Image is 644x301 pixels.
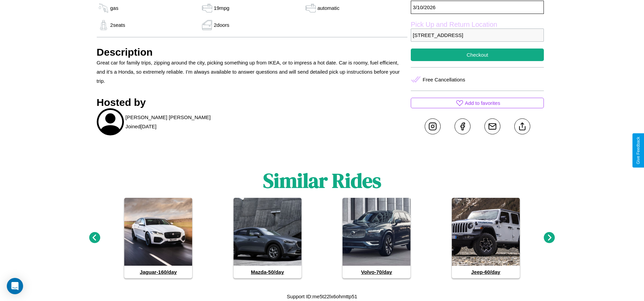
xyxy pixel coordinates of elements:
p: [PERSON_NAME] [PERSON_NAME] [126,113,211,122]
div: Open Intercom Messenger [7,278,23,294]
p: Add to favorites [465,98,500,108]
a: Mazda-50/day [234,198,301,278]
h4: Mazda - 50 /day [234,266,301,278]
p: Great car for family trips, zipping around the city, picking something up from IKEA, or to impres... [97,58,408,86]
button: Add to favorites [411,98,544,108]
img: gas [200,20,214,30]
p: Support ID: me5t22lx6ohmttp51 [287,292,357,301]
img: gas [304,3,317,13]
p: Free Cancellations [423,75,465,84]
h4: Jeep - 60 /day [452,266,520,278]
a: Volvo-70/day [343,198,410,278]
p: gas [110,3,118,13]
h3: Hosted by [97,97,408,108]
h1: Similar Rides [263,167,381,194]
p: 2 doors [214,20,229,30]
img: gas [97,20,110,30]
button: Checkout [411,49,544,61]
p: [STREET_ADDRESS] [411,29,544,42]
img: gas [97,3,110,13]
a: Jeep-60/day [452,198,520,278]
p: 2 seats [110,20,125,30]
h4: Volvo - 70 /day [343,266,410,278]
a: Jaguar-160/day [124,198,192,278]
div: Give Feedback [636,137,641,164]
h3: Description [97,46,408,58]
h4: Jaguar - 160 /day [124,266,192,278]
label: Pick Up and Return Location [411,21,544,29]
p: 19 mpg [214,3,229,13]
p: 3 / 10 / 2026 [411,1,544,14]
img: gas [200,3,214,13]
p: automatic [317,3,339,13]
p: Joined [DATE] [126,122,157,131]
